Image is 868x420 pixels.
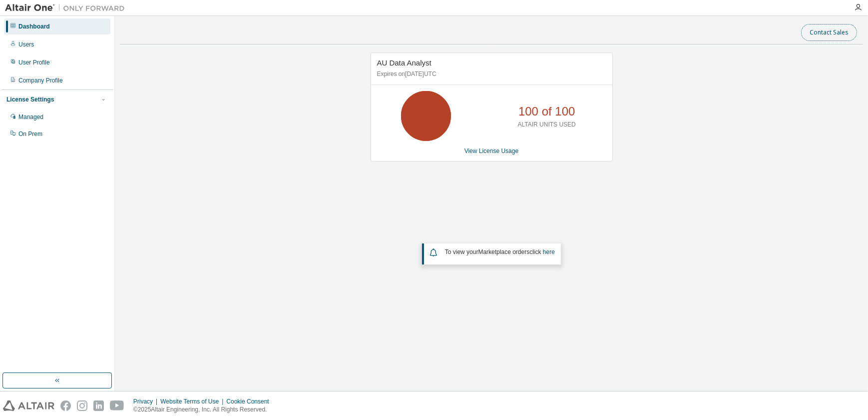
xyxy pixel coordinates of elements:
[110,400,124,411] img: youtube.svg
[226,397,275,405] div: Cookie Consent
[93,400,104,411] img: linkedin.svg
[518,120,576,129] p: ALTAIR UNITS USED
[445,248,555,255] span: To view your click
[18,22,50,30] div: Dashboard
[801,24,857,41] button: Contact Sales
[18,58,50,66] div: User Profile
[18,76,63,84] div: Company Profile
[5,3,130,13] img: Altair One
[18,40,34,48] div: Users
[60,400,71,411] img: facebook.svg
[77,400,87,411] img: instagram.svg
[464,147,519,154] a: View License Usage
[543,248,555,255] a: here
[133,405,275,414] p: © 2025 Altair Engineering, Inc. All Rights Reserved.
[478,248,530,255] em: Marketplace orders
[3,400,54,411] img: altair_logo.svg
[518,103,575,120] p: 100 of 100
[160,397,226,405] div: Website Terms of Use
[18,130,42,138] div: On Prem
[377,58,432,67] span: AU Data Analyst
[18,113,43,121] div: Managed
[6,95,54,103] div: License Settings
[133,397,160,405] div: Privacy
[377,70,604,78] p: Expires on [DATE] UTC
